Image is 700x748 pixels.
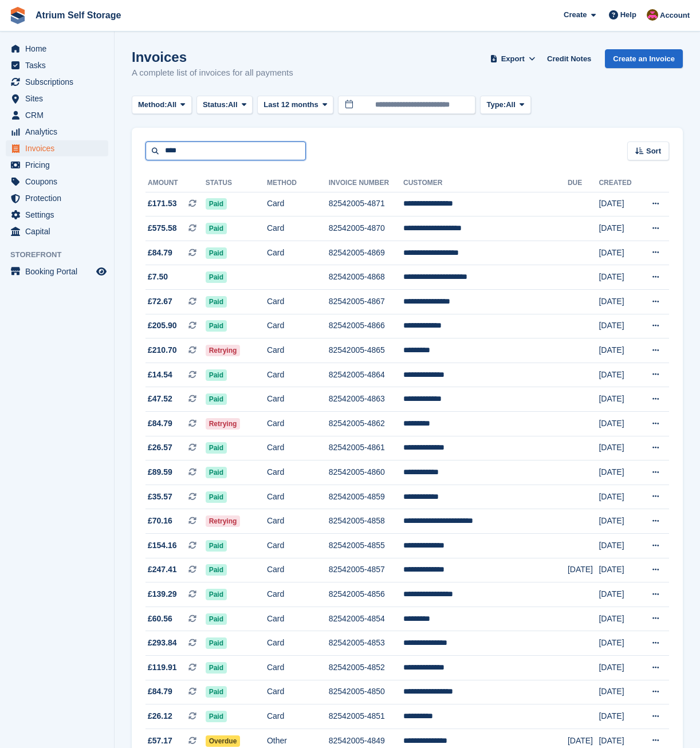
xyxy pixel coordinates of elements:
span: Analytics [25,124,94,140]
span: £57.17 [148,735,172,747]
p: A complete list of invoices for all payments [132,66,293,80]
span: Status: [203,99,228,111]
span: Retrying [206,515,241,527]
td: 82542005-4853 [329,631,403,656]
span: Tasks [25,57,94,73]
td: 82542005-4866 [329,314,403,338]
td: Card [267,216,329,241]
span: Home [25,41,94,57]
td: [DATE] [599,192,639,216]
td: 82542005-4856 [329,582,403,607]
span: Export [501,53,525,65]
th: Customer [403,174,568,192]
span: £35.57 [148,491,172,503]
td: Card [267,582,329,607]
button: Status: All [196,96,253,115]
span: Paid [206,686,227,698]
span: £205.90 [148,320,177,332]
span: Paid [206,467,227,478]
a: menu [6,124,108,140]
span: £26.57 [148,442,172,454]
td: 82542005-4850 [329,680,403,704]
span: £293.84 [148,637,177,649]
td: [DATE] [599,436,639,460]
span: Method: [138,99,167,111]
td: 82542005-4868 [329,265,403,290]
a: menu [6,263,108,279]
span: £119.91 [148,662,177,674]
td: [DATE] [599,607,639,631]
h1: Invoices [132,49,293,65]
a: Preview store [95,265,108,278]
td: Card [267,655,329,680]
span: All [506,99,516,111]
td: 82542005-4858 [329,509,403,534]
td: [DATE] [599,363,639,387]
button: Export [487,49,538,68]
span: £84.79 [148,247,172,259]
span: Subscriptions [25,74,94,90]
span: £60.56 [148,613,172,625]
td: 82542005-4869 [329,241,403,265]
a: menu [6,190,108,206]
span: Paid [206,442,227,454]
td: Card [267,314,329,338]
span: All [167,99,177,111]
td: 82542005-4871 [329,192,403,216]
span: £139.29 [148,588,177,600]
th: Created [599,174,639,192]
span: £72.67 [148,296,172,308]
td: Card [267,607,329,631]
span: CRM [25,107,94,123]
td: [DATE] [599,704,639,729]
th: Due [568,174,599,192]
a: Credit Notes [542,49,596,68]
td: [DATE] [599,509,639,534]
a: menu [6,74,108,90]
span: Paid [206,491,227,503]
span: Paid [206,369,227,381]
td: 82542005-4852 [329,655,403,680]
td: [DATE] [599,412,639,436]
td: [DATE] [599,290,639,314]
span: Create [564,9,587,21]
span: Last 12 months [264,99,318,111]
a: menu [6,107,108,123]
td: [DATE] [599,534,639,558]
td: [DATE] [599,680,639,704]
span: Paid [206,198,227,210]
span: £26.12 [148,710,172,722]
button: Last 12 months [257,96,333,115]
td: 82542005-4857 [329,558,403,582]
span: Paid [206,540,227,552]
td: [DATE] [568,558,599,582]
td: 82542005-4865 [329,338,403,363]
td: 82542005-4867 [329,290,403,314]
a: Create an Invoice [605,49,683,68]
td: [DATE] [599,655,639,680]
img: Mark Rhodes [647,9,658,21]
td: Card [267,460,329,485]
a: Atrium Self Storage [31,6,125,25]
td: 82542005-4870 [329,216,403,241]
span: Protection [25,190,94,206]
a: menu [6,207,108,223]
button: Type: All [480,96,530,115]
span: Paid [206,637,227,649]
span: £89.59 [148,466,172,478]
span: Sites [25,90,94,107]
td: Card [267,680,329,704]
span: Paid [206,247,227,259]
td: Card [267,631,329,656]
span: Capital [25,223,94,239]
td: 82542005-4854 [329,607,403,631]
td: [DATE] [599,314,639,338]
td: 82542005-4851 [329,704,403,729]
td: [DATE] [599,241,639,265]
td: Card [267,241,329,265]
span: £14.54 [148,369,172,381]
td: [DATE] [599,265,639,290]
a: menu [6,57,108,73]
span: £70.16 [148,515,172,527]
th: Amount [145,174,206,192]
